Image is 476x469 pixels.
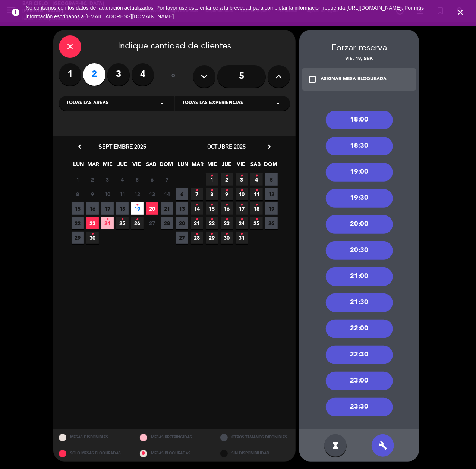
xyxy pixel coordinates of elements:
span: 9 [221,188,233,200]
i: • [255,214,258,226]
i: chevron_left [76,143,83,151]
a: . Por más información escríbanos a [EMAIL_ADDRESS][DOMAIN_NAME] [26,5,424,19]
span: 4 [116,173,129,186]
span: DOM [264,160,277,172]
span: 24 [101,217,114,229]
span: 20 [176,217,188,229]
i: check_box_outline_blank [308,75,317,84]
span: octubre 2025 [208,143,246,150]
div: MESAS DISPONIBLES [53,429,134,446]
div: 22:00 [326,320,393,338]
span: 29 [206,232,218,244]
div: 20:00 [326,215,393,234]
span: 13 [146,188,158,200]
div: MESAS BLOQUEADAS [134,446,215,462]
span: 8 [72,188,84,200]
span: 3 [236,173,248,186]
span: 26 [265,217,278,229]
i: • [226,199,228,211]
span: 10 [236,188,248,200]
div: ASIGNAR MESA BLOQUEADA [321,76,387,83]
span: 30 [221,232,233,244]
div: OTROS TAMAÑOS DIPONIBLES [215,429,296,446]
span: 4 [250,173,263,186]
span: 14 [161,188,173,200]
span: 7 [161,173,173,186]
i: • [226,185,228,196]
span: 27 [176,232,188,244]
div: 22:30 [326,346,393,364]
span: MIE [102,160,114,172]
span: 17 [101,202,114,215]
i: hourglass_full [331,441,340,450]
span: MAR [87,160,100,172]
span: 8 [206,188,218,200]
div: 19:30 [326,189,393,208]
div: 19:00 [326,163,393,182]
span: 30 [86,232,99,244]
span: 17 [236,202,248,215]
span: 5 [131,173,144,186]
span: LUN [73,160,85,172]
div: MESAS RESTRINGIDAS [134,429,215,446]
span: 19 [265,202,278,215]
i: • [121,214,124,226]
span: 29 [72,232,84,244]
span: 18 [250,202,263,215]
span: 26 [131,217,144,229]
span: 22 [72,217,84,229]
span: 22 [206,217,218,229]
i: build [378,441,387,450]
span: 2 [86,173,99,186]
div: 23:00 [326,372,393,390]
span: 31 [236,232,248,244]
div: 21:00 [326,267,393,286]
span: 3 [101,173,114,186]
span: 24 [236,217,248,229]
i: • [106,214,109,226]
i: • [91,228,94,240]
span: 18 [116,202,129,215]
i: • [240,214,243,226]
div: Indique cantidad de clientes [59,35,290,58]
span: 1 [72,173,84,186]
label: 3 [107,63,130,86]
span: DOM [160,160,172,172]
span: 21 [161,202,173,215]
span: 10 [101,188,114,200]
span: 12 [131,188,144,200]
i: • [196,214,198,226]
span: VIE [131,160,143,172]
label: 1 [59,63,81,86]
span: 19 [131,202,144,215]
span: 21 [191,217,203,229]
i: arrow_drop_down [274,99,283,108]
span: 2 [221,173,233,186]
i: • [226,228,228,240]
i: • [240,170,243,182]
span: Todas las áreas [66,100,108,107]
span: 7 [191,188,203,200]
div: SIN DISPONIBILIDAD [215,446,296,462]
div: 21:30 [326,293,393,312]
i: • [136,199,139,211]
div: ó [161,63,186,89]
span: SAB [250,160,262,172]
span: MIE [206,160,218,172]
span: 15 [72,202,84,215]
i: • [211,170,213,182]
span: 16 [221,202,233,215]
i: • [255,185,258,196]
i: • [211,228,213,240]
div: SOLO MESAS BLOQUEADAS [53,446,134,462]
span: 12 [265,188,278,200]
i: • [240,185,243,196]
span: septiembre 2025 [98,143,146,150]
span: 16 [86,202,99,215]
span: 13 [176,202,188,215]
i: • [136,214,139,226]
i: • [226,214,228,226]
label: 2 [83,63,105,86]
i: • [211,214,213,226]
i: • [226,170,228,182]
